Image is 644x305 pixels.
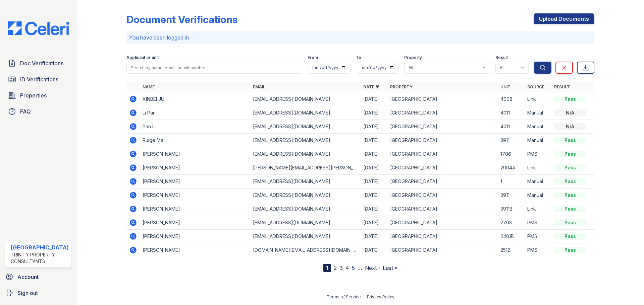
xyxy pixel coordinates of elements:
[140,147,250,161] td: [PERSON_NAME]
[5,89,71,102] a: Properties
[140,92,250,106] td: XINBEI JU
[525,216,551,230] td: PMS
[498,216,525,230] td: 2703
[361,106,387,120] td: [DATE]
[253,84,265,89] a: Email
[525,92,551,106] td: Link
[554,178,586,185] div: Pass
[327,294,361,299] a: Terms of Service
[140,134,250,147] td: Ruige Ma
[361,175,387,188] td: [DATE]
[140,243,250,257] td: [PERSON_NAME]
[339,264,343,271] a: 3
[387,175,498,188] td: [GEOGRAPHIC_DATA]
[5,73,71,86] a: ID Verifications
[554,164,586,171] div: Pass
[525,134,551,147] td: Manual
[250,161,361,175] td: [PERSON_NAME][EMAIL_ADDRESS][PERSON_NAME][DOMAIN_NAME]
[527,84,544,89] a: Source
[334,264,337,271] a: 2
[525,188,551,202] td: Manual
[383,264,397,271] a: Last »
[554,233,586,240] div: Pass
[498,161,525,175] td: 2004A
[525,147,551,161] td: PMS
[363,84,379,89] a: Date ▼
[3,270,74,284] a: Account
[495,55,508,60] label: Result
[129,33,592,42] p: You have been logged in
[525,161,551,175] td: Link
[498,175,525,188] td: 1
[126,55,159,60] label: Applicant or unit
[358,264,362,272] span: …
[3,286,74,300] button: Sign out
[143,84,155,89] a: Name
[365,264,380,271] a: Next ›
[140,161,250,175] td: [PERSON_NAME]
[140,188,250,202] td: [PERSON_NAME]
[554,219,586,226] div: Pass
[525,175,551,188] td: Manual
[387,243,498,257] td: [GEOGRAPHIC_DATA]
[404,55,422,60] label: Property
[5,105,71,118] a: FAQ
[498,202,525,216] td: 3911B
[554,247,586,253] div: Pass
[140,120,250,134] td: Pan Li
[387,134,498,147] td: [GEOGRAPHIC_DATA]
[500,84,511,89] a: Unit
[525,106,551,120] td: Manual
[387,147,498,161] td: [GEOGRAPHIC_DATA]
[361,134,387,147] td: [DATE]
[361,230,387,243] td: [DATE]
[126,62,302,74] input: Search by name, email, or unit number
[554,109,586,116] div: N/A
[390,84,413,89] a: Property
[20,107,31,116] span: FAQ
[361,92,387,106] td: [DATE]
[140,202,250,216] td: [PERSON_NAME]
[498,188,525,202] td: 3911
[387,106,498,120] td: [GEOGRAPHIC_DATA]
[11,251,69,265] div: Trinity Property Consultants
[554,96,586,102] div: Pass
[498,230,525,243] td: 2401B
[5,57,71,70] a: Doc Verifications
[367,294,394,299] a: Privacy Policy
[387,92,498,106] td: [GEOGRAPHIC_DATA]
[554,151,586,157] div: Pass
[361,120,387,134] td: [DATE]
[250,243,361,257] td: [DOMAIN_NAME][EMAIL_ADDRESS][DOMAIN_NAME]
[387,120,498,134] td: [GEOGRAPHIC_DATA]
[361,147,387,161] td: [DATE]
[250,134,361,147] td: [EMAIL_ADDRESS][DOMAIN_NAME]
[345,264,349,271] a: 4
[498,134,525,147] td: 3911
[250,147,361,161] td: [EMAIL_ADDRESS][DOMAIN_NAME]
[361,243,387,257] td: [DATE]
[534,13,594,24] a: Upload Documents
[17,273,39,281] span: Account
[361,216,387,230] td: [DATE]
[250,230,361,243] td: [EMAIL_ADDRESS][DOMAIN_NAME]
[525,120,551,134] td: Manual
[140,106,250,120] td: Li Pan
[361,161,387,175] td: [DATE]
[498,106,525,120] td: 4011
[126,13,237,25] div: Document Verifications
[387,161,498,175] td: [GEOGRAPHIC_DATA]
[387,188,498,202] td: [GEOGRAPHIC_DATA]
[361,202,387,216] td: [DATE]
[250,120,361,134] td: [EMAIL_ADDRESS][DOMAIN_NAME]
[3,21,74,35] img: CE_Logo_Blue-a8612792a0a2168367f1c8372b55b34899dd931a85d93a1a3d3e32e68fde9ad4.png
[323,264,331,272] div: 1
[498,120,525,134] td: 4011
[387,202,498,216] td: [GEOGRAPHIC_DATA]
[387,230,498,243] td: [GEOGRAPHIC_DATA]
[11,243,69,251] div: [GEOGRAPHIC_DATA]
[498,92,525,106] td: 4008
[250,175,361,188] td: [EMAIL_ADDRESS][DOMAIN_NAME]
[352,264,355,271] a: 5
[250,188,361,202] td: [EMAIL_ADDRESS][DOMAIN_NAME]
